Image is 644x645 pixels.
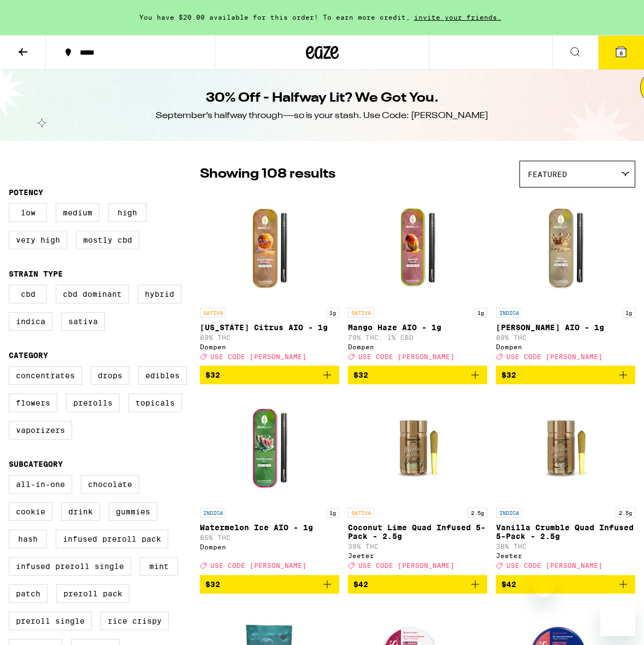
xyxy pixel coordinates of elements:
[358,562,454,570] span: USE CODE [PERSON_NAME]
[496,334,635,341] p: 89% THC
[108,203,146,222] label: High
[200,343,339,350] div: Dompen
[506,353,602,360] span: USE CODE [PERSON_NAME]
[506,562,602,570] span: USE CODE [PERSON_NAME]
[9,312,52,331] label: Indica
[9,460,63,468] legend: Subcategory
[528,170,567,179] span: Featured
[348,508,374,518] p: SATIVA
[56,203,99,222] label: Medium
[205,371,220,379] span: $32
[616,508,635,518] p: 2.5g
[156,110,488,122] div: September’s halfway through—so is your stash. Use Code: [PERSON_NAME]
[9,502,52,521] label: Cookie
[215,393,324,502] img: Dompen - Watermelon Ice AIO - 1g
[200,534,339,541] p: 85% THC
[496,366,635,384] button: Add to bag
[9,231,67,249] label: Very High
[200,393,339,574] a: Open page for Watermelon Ice AIO - 1g from Dompen
[76,231,139,249] label: Mostly CBD
[9,421,72,439] label: Vaporizers
[511,393,621,502] img: Jeeter - Vanilla Crumble Quad Infused 5-Pack - 2.5g
[496,393,635,574] a: Open page for Vanilla Crumble Quad Infused 5-Pack - 2.5g from Jeeter
[56,285,129,303] label: CBD Dominant
[348,552,487,559] div: Jeeter
[410,14,505,21] span: invite your friends.
[353,371,368,379] span: $32
[91,366,129,385] label: Drops
[600,601,635,636] iframe: Button to launch messaging window
[9,612,92,630] label: Preroll Single
[200,193,339,366] a: Open page for California Citrus AIO - 1g from Dompen
[9,584,48,603] label: Patch
[501,371,516,379] span: $32
[348,343,487,350] div: Dompen
[81,475,139,494] label: Chocolate
[533,575,554,597] iframe: Close message
[9,269,63,278] legend: Strain Type
[128,394,182,412] label: Topicals
[200,308,226,318] p: SATIVA
[348,193,487,366] a: Open page for Mango Haze AIO - 1g from Dompen
[66,394,120,412] label: Prerolls
[9,285,47,303] label: CBD
[468,508,487,518] p: 2.5g
[363,193,472,302] img: Dompen - Mango Haze AIO - 1g
[358,353,454,360] span: USE CODE [PERSON_NAME]
[348,334,487,341] p: 79% THC: 1% CBD
[496,523,635,541] p: Vanilla Crumble Quad Infused 5-Pack - 2.5g
[496,308,522,318] p: INDICA
[598,36,644,69] button: 8
[496,575,635,594] button: Add to bag
[348,308,374,318] p: SATIVA
[215,193,324,302] img: Dompen - California Citrus AIO - 1g
[9,475,72,494] label: All-In-One
[496,543,635,550] p: 38% THC
[622,308,635,318] p: 1g
[138,285,181,303] label: Hybrid
[200,543,339,550] div: Dompen
[9,557,131,576] label: Infused Preroll Single
[496,552,635,559] div: Jeeter
[205,580,220,589] span: $32
[348,543,487,550] p: 39% THC
[496,343,635,350] div: Dompen
[109,502,157,521] label: Gummies
[496,193,635,366] a: Open page for King Louis XIII AIO - 1g from Dompen
[496,323,635,332] p: [PERSON_NAME] AIO - 1g
[200,334,339,341] p: 89% THC
[210,353,306,360] span: USE CODE [PERSON_NAME]
[210,562,306,570] span: USE CODE [PERSON_NAME]
[140,557,178,576] label: Mint
[348,323,487,332] p: Mango Haze AIO - 1g
[9,188,43,197] legend: Potency
[496,508,522,518] p: INDICA
[200,575,339,594] button: Add to bag
[56,530,168,548] label: Infused Preroll Pack
[474,308,487,318] p: 1g
[511,193,621,302] img: Dompen - King Louis XIII AIO - 1g
[619,50,623,56] span: 8
[200,508,226,518] p: INDICA
[139,14,410,21] span: You have $20.00 available for this order! To earn more credit,
[200,366,339,384] button: Add to bag
[363,393,472,502] img: Jeeter - Coconut Lime Quad Infused 5-Pack - 2.5g
[348,523,487,541] p: Coconut Lime Quad Infused 5-Pack - 2.5g
[200,523,339,532] p: Watermelon Ice AIO - 1g
[501,580,516,589] span: $42
[348,575,487,594] button: Add to bag
[101,612,169,630] label: Rice Crispy
[9,351,48,360] legend: Category
[61,312,105,331] label: Sativa
[9,394,57,412] label: Flowers
[56,584,129,603] label: Preroll Pack
[61,502,100,521] label: Drink
[9,366,82,385] label: Concentrates
[348,393,487,574] a: Open page for Coconut Lime Quad Infused 5-Pack - 2.5g from Jeeter
[9,203,47,222] label: Low
[353,580,368,589] span: $42
[326,308,339,318] p: 1g
[206,89,439,108] h1: 30% Off - Halfway Lit? We Got You.
[200,323,339,332] p: [US_STATE] Citrus AIO - 1g
[9,530,47,548] label: Hash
